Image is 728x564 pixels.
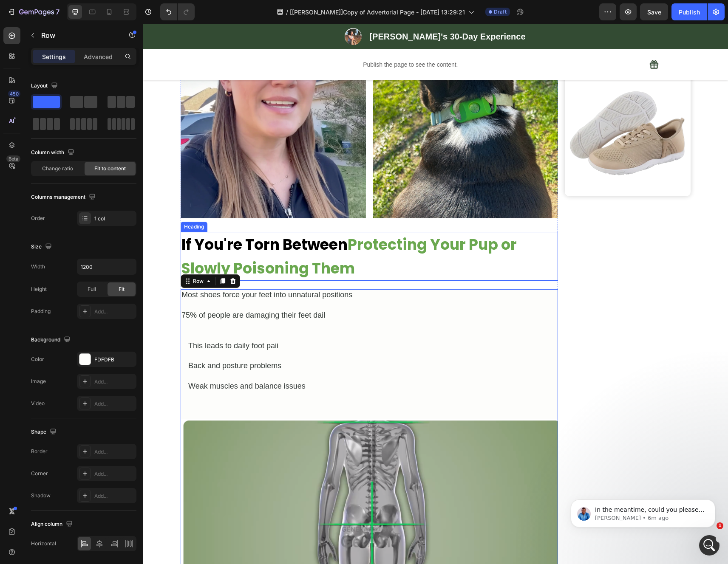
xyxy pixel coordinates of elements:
[31,492,51,499] div: Shadow
[84,52,113,61] p: Advanced
[160,3,195,20] div: Undo/Redo
[94,470,134,478] div: Add...
[31,241,54,253] div: Size
[88,285,96,293] span: Full
[37,25,147,124] span: In the meantime, could you please help review the support you’ve received so far ⭐️⭐️⭐️⭐️⭐️? ​ If...
[31,334,72,346] div: Background
[31,519,74,530] div: Align column
[41,30,113,40] p: Row
[558,482,728,541] iframe: Intercom notifications message
[647,8,661,16] span: Save
[31,214,45,222] div: Order
[31,192,97,203] div: Columns management
[31,448,48,455] div: Border
[37,33,147,40] p: Message from Noah, sent 6m ago
[56,7,59,17] p: 7
[31,540,56,547] div: Horizontal
[31,307,51,315] div: Padding
[31,147,76,158] div: Column width
[679,8,700,17] div: Publish
[48,254,62,261] div: Row
[77,259,136,274] input: Auto
[94,356,134,364] div: FDFDFB
[286,8,288,17] span: /
[31,80,59,92] div: Layout
[640,3,668,20] button: Save
[6,155,20,162] div: Beta
[3,3,63,20] button: 7
[94,165,126,172] span: Fit to content
[31,285,47,293] div: Height
[143,24,728,564] iframe: Design area
[494,8,507,16] span: Draft
[31,263,45,271] div: Width
[31,470,48,477] div: Corner
[94,215,134,223] div: 1 col
[717,522,723,529] span: 1
[94,492,134,500] div: Add...
[31,378,46,385] div: Image
[31,400,45,407] div: Video
[290,8,465,17] span: [[PERSON_NAME]]Copy of Advertorial Page - [DATE] 13:29:21
[422,47,547,172] img: gempages_584814928070705733-04069fbf-608a-4ab9-a29c-040946c4685f.webp
[94,378,134,386] div: Add...
[94,308,134,316] div: Add...
[42,52,66,61] p: Settings
[94,448,134,456] div: Add...
[699,535,720,556] iframe: Intercom live chat
[94,400,134,408] div: Add...
[119,285,125,293] span: Fit
[31,355,44,363] div: Color
[42,165,73,172] span: Change ratio
[671,3,707,20] button: Publish
[8,90,20,97] div: 450
[31,426,58,438] div: Shape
